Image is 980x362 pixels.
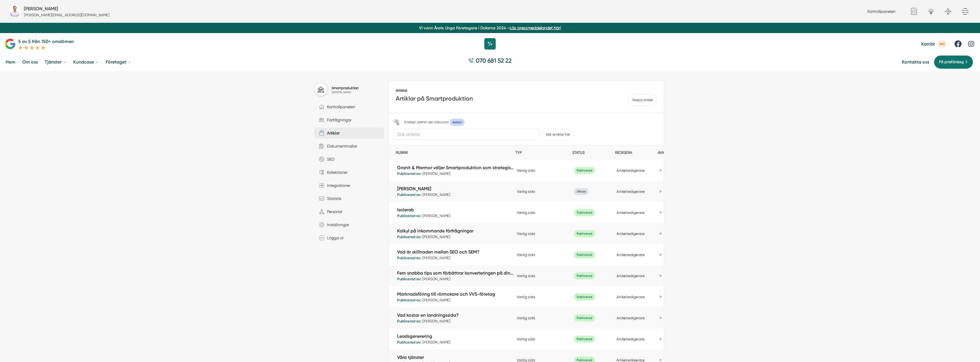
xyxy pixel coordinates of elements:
a: Artikelredigerare [616,189,645,194]
strong: Publicerad av: [397,340,422,344]
span: Få prisförslag [939,59,964,65]
h5: Administratör [24,5,58,12]
a: Kalkyl på inkommande förfrågningar [397,228,514,234]
a: Artikelredigerare [616,316,645,320]
a: Vanlig sida [517,337,535,341]
a: Vad är skillnaden mellan SEO och SEM? [397,249,514,255]
a: Vanlig sida [517,232,535,236]
span: Publicerad [574,314,595,322]
span: Dokumentmallar [324,143,357,149]
span: [PERSON_NAME] [397,312,517,324]
a: Utkast [574,189,589,193]
a: Vanlig sida [517,189,535,194]
a: Artiklar [315,128,384,138]
a: Kollektioner [315,167,384,178]
span: Logga ut [324,235,344,241]
span: [PERSON_NAME] [397,206,517,218]
a: Vanlig sida [517,210,535,215]
span: SEO [324,156,334,162]
a: Personal [315,206,384,217]
span: Artiklar [324,130,340,136]
a: Hem [5,55,17,69]
strong: Publicerad av: [397,214,422,218]
a: Om oss [21,55,39,69]
span: [PERSON_NAME] [397,185,517,197]
a: Statistik [315,193,384,204]
a: Läs pressmeddelandet här! [510,26,561,30]
a: Vanlig sida [517,253,535,257]
a: Kontakta oss [902,59,929,65]
strong: Publicerad av: [397,319,422,323]
a: Isolerab [397,206,514,213]
span: Publicerad [574,293,595,300]
span: [PERSON_NAME] [397,249,517,261]
th: Redigera [615,145,658,160]
span: Förfrågningar [324,117,352,123]
a: Artikelredigerare [616,232,645,236]
a: Vanlig sida [517,168,535,173]
span: Kollektioner [324,169,348,175]
a: Publicerad [574,210,595,214]
a: Artikelredigerare [616,337,645,341]
a: Publicerad [574,252,595,257]
a: Karriär 4st [921,40,947,48]
span: Publicerad [574,251,595,258]
a: Kontrollpanelen [315,101,384,112]
a: Publicerad [574,273,595,278]
a: Publicerad [574,231,595,236]
span: [PERSON_NAME] [397,291,517,303]
a: Få prisförslag [934,55,973,69]
th: Rubrik [396,145,515,160]
a: Integrationer [315,180,384,191]
span: Admin [450,119,465,126]
input: Sök artiklar [393,129,539,140]
span: Publicerad [574,230,595,237]
a: Marknadsföring till rörmokare och VVS-företag [397,291,514,297]
a: Dokumentmallar [315,141,384,152]
a: Publicerad [574,358,595,362]
a: Artikelredigerare [616,295,645,299]
strong: Publicerad av: [397,171,422,176]
a: Publicerad [574,316,595,320]
a: SEO [315,154,384,165]
a: Tjänster [44,55,68,69]
th: Avancerat [658,145,686,160]
strong: Publicerad av: [397,277,422,281]
span: [PERSON_NAME] [397,228,517,240]
span: [PERSON_NAME] [397,333,517,345]
a: Vanlig sida [517,295,535,299]
img: foretagsbild-pa-smartproduktion-en-webbyraer-i-dalarnas-lan.jpg [9,6,21,17]
a: Våra tjänster [397,354,514,361]
span: Publicerad [574,272,595,279]
span: Publicerad [574,336,595,343]
a: 070 681 52 22 [466,56,514,68]
th: Status [572,145,615,160]
span: [PERSON_NAME] [397,270,517,282]
span: 4st [937,40,947,48]
a: Smartproduktion [332,86,359,90]
span: [PERSON_NAME] [332,91,359,94]
span: Integrationer [324,182,350,189]
strong: Publicerad av: [397,298,422,302]
a: Publicerad [574,294,595,299]
span: Personal [324,208,342,215]
span: Publicerad [574,167,595,174]
a: Inställningar [315,219,384,230]
a: Artikelredigerare [616,210,645,215]
h3: Artiklar på Smartproduktion [396,94,614,104]
a: Artiklar [396,88,407,93]
a: [PERSON_NAME] [397,185,514,192]
a: Fem snabba tips som förbättrar konverteringen på din hemsida (på bara någon timme) [397,270,514,276]
a: Artikelredigerare [616,274,645,278]
a: Artikelredigerare [616,253,645,257]
a: Förfrågningar [315,114,384,125]
th: Typ [515,145,572,160]
strong: Publicerad av: [397,256,422,260]
a: Företaget [105,55,132,69]
a: Logga ut [315,232,384,243]
a: Kundcase [72,55,100,69]
span: Publicerad [574,209,595,216]
span: Karriär [921,41,935,47]
span: Endast admin ser sökrutan [404,120,449,124]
